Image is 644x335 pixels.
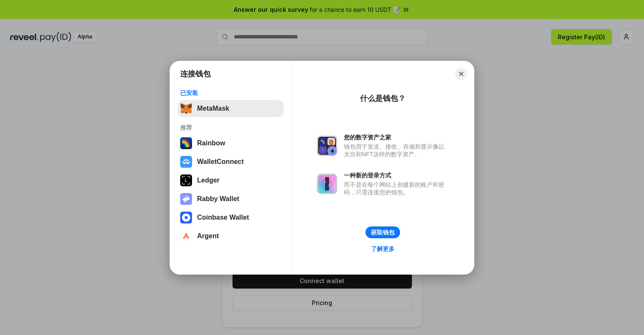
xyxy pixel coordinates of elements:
a: 了解更多 [366,243,400,254]
div: 一种新的登录方式 [344,172,449,179]
button: Rabby Wallet [178,191,284,207]
h1: 连接钱包 [180,69,211,79]
img: svg+xml,%3Csvg%20width%3D%2228%22%20height%3D%2228%22%20viewBox%3D%220%200%2028%2028%22%20fill%3D... [180,212,192,223]
img: svg+xml,%3Csvg%20xmlns%3D%22http%3A%2F%2Fwww.w3.org%2F2000%2Fsvg%22%20fill%3D%22none%22%20viewBox... [317,174,337,194]
div: 您的数字资产之家 [344,133,449,141]
div: 推荐 [180,124,281,131]
img: svg+xml,%3Csvg%20xmlns%3D%22http%3A%2F%2Fwww.w3.org%2F2000%2Fsvg%22%20fill%3D%22none%22%20viewBox... [317,136,337,156]
button: MetaMask [178,100,284,117]
img: svg+xml,%3Csvg%20xmlns%3D%22http%3A%2F%2Fwww.w3.org%2F2000%2Fsvg%22%20fill%3D%22none%22%20viewBox... [180,193,192,205]
button: 获取钱包 [365,226,400,238]
div: Rainbow [197,139,225,147]
button: Coinbase Wallet [178,209,284,226]
img: svg+xml,%3Csvg%20width%3D%2228%22%20height%3D%2228%22%20viewBox%3D%220%200%2028%2028%22%20fill%3D... [180,156,192,168]
img: svg+xml,%3Csvg%20width%3D%2228%22%20height%3D%2228%22%20viewBox%3D%220%200%2028%2028%22%20fill%3D... [180,230,192,242]
div: Ledger [197,177,219,184]
div: WalletConnect [197,158,244,166]
button: Argent [178,228,284,245]
button: Rainbow [178,135,284,152]
div: MetaMask [197,105,229,112]
img: svg+xml,%3Csvg%20fill%3D%22none%22%20height%3D%2233%22%20viewBox%3D%220%200%2035%2033%22%20width%... [180,103,192,114]
div: Coinbase Wallet [197,214,249,221]
button: Close [455,68,467,80]
div: 钱包用于发送、接收、存储和显示像以太坊和NFT这样的数字资产。 [344,143,449,158]
div: 了解更多 [371,245,395,253]
img: svg+xml,%3Csvg%20xmlns%3D%22http%3A%2F%2Fwww.w3.org%2F2000%2Fsvg%22%20width%3D%2228%22%20height%3... [180,174,192,186]
div: 已安装 [180,89,281,97]
div: 而不是在每个网站上创建新的账户和密码，只需连接您的钱包。 [344,181,449,196]
div: Rabby Wallet [197,195,239,203]
button: Ledger [178,172,284,189]
img: svg+xml,%3Csvg%20width%3D%22120%22%20height%3D%22120%22%20viewBox%3D%220%200%20120%20120%22%20fil... [180,137,192,149]
div: 获取钱包 [371,229,395,236]
div: 什么是钱包？ [360,93,406,103]
div: Argent [197,232,219,240]
button: WalletConnect [178,153,284,170]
